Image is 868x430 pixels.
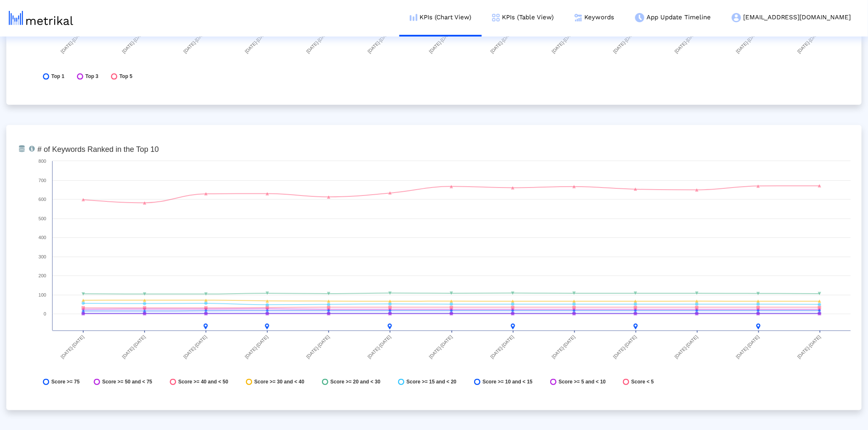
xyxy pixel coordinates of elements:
text: [DATE]-[DATE] [797,29,822,54]
text: [DATE]-[DATE] [182,29,208,54]
text: [DATE]-[DATE] [367,334,392,360]
text: [DATE]-[DATE] [674,334,699,360]
text: [DATE]-[DATE] [490,29,515,54]
span: Score >= 40 and < 50 [178,379,228,385]
text: [DATE]-[DATE] [551,29,576,54]
text: 800 [39,159,46,164]
text: 600 [39,197,46,202]
img: kpi-table-menu-icon.png [492,14,500,21]
text: [DATE]-[DATE] [490,334,515,360]
text: [DATE]-[DATE] [428,334,453,360]
text: [DATE]-[DATE] [612,29,638,54]
tspan: # of Keywords Ranked in the Top 10 [37,145,159,154]
span: Score >= 10 and < 15 [483,379,533,385]
span: Top 3 [85,73,98,80]
span: Score >= 15 and < 20 [406,379,456,385]
text: [DATE]-[DATE] [244,29,269,54]
text: [DATE]-[DATE] [735,334,760,360]
text: [DATE]-[DATE] [182,334,208,360]
text: [DATE]-[DATE] [60,29,85,54]
img: kpi-chart-menu-icon.png [410,14,417,21]
text: 400 [39,235,46,240]
text: [DATE]-[DATE] [797,334,822,360]
span: Score >= 30 and < 40 [254,379,304,385]
span: Top 1 [51,73,64,80]
span: Score >= 75 [51,379,79,385]
span: Score >= 5 and < 10 [559,379,606,385]
text: [DATE]-[DATE] [121,334,146,360]
text: [DATE]-[DATE] [367,29,392,54]
text: 100 [39,292,46,297]
span: Score < 5 [631,379,654,385]
text: [DATE]-[DATE] [244,334,269,360]
text: 500 [39,216,46,221]
text: [DATE]-[DATE] [674,29,699,54]
text: [DATE]-[DATE] [60,334,85,360]
span: Score >= 50 and < 75 [102,379,152,385]
img: keywords.png [575,14,582,21]
text: [DATE]-[DATE] [121,29,146,54]
text: [DATE]-[DATE] [735,29,760,54]
text: [DATE]-[DATE] [551,334,576,360]
img: metrical-logo-light.png [9,11,73,25]
img: app-update-menu-icon.png [635,13,644,22]
text: [DATE]-[DATE] [305,29,330,54]
span: Top 5 [119,73,132,80]
text: 0 [44,311,46,316]
img: my-account-menu-icon.png [732,13,741,22]
text: [DATE]-[DATE] [428,29,453,54]
text: [DATE]-[DATE] [612,334,638,360]
text: 700 [39,178,46,183]
text: [DATE]-[DATE] [305,334,330,360]
span: Score >= 20 and < 30 [330,379,380,385]
text: 300 [39,254,46,259]
text: 200 [39,273,46,278]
